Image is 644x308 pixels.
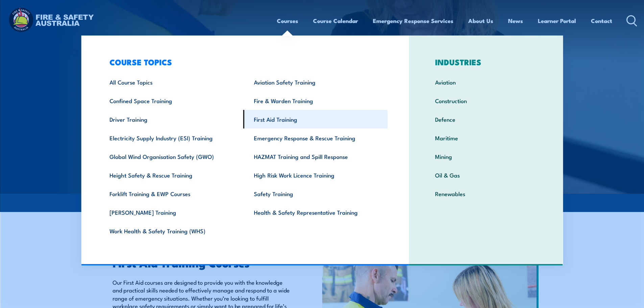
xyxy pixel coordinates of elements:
[468,12,493,30] a: About Us
[425,57,547,67] h3: INDUSTRIES
[99,166,243,184] a: Height Safety & Rescue Training
[113,258,291,267] h2: First Aid Training Courses
[243,184,388,203] a: Safety Training
[243,203,388,221] a: Health & Safety Representative Training
[99,128,243,147] a: Electricity Supply Industry (ESI) Training
[99,147,243,166] a: Global Wind Organisation Safety (GWO)
[538,12,576,30] a: Learner Portal
[99,73,243,91] a: All Course Topics
[243,166,388,184] a: High Risk Work Licence Training
[99,57,388,67] h3: COURSE TOPICS
[591,12,612,30] a: Contact
[243,91,388,110] a: Fire & Warden Training
[373,12,453,30] a: Emergency Response Services
[425,128,547,147] a: Maritime
[243,73,388,91] a: Aviation Safety Training
[425,91,547,110] a: Construction
[243,128,388,147] a: Emergency Response & Rescue Training
[425,110,547,128] a: Defence
[425,166,547,184] a: Oil & Gas
[313,12,358,30] a: Course Calendar
[425,147,547,166] a: Mining
[425,184,547,203] a: Renewables
[99,110,243,128] a: Driver Training
[508,12,523,30] a: News
[99,203,243,221] a: [PERSON_NAME] Training
[277,12,298,30] a: Courses
[243,147,388,166] a: HAZMAT Training and Spill Response
[99,221,243,240] a: Work Health & Safety Training (WHS)
[99,184,243,203] a: Forklift Training & EWP Courses
[99,91,243,110] a: Confined Space Training
[243,110,388,128] a: First Aid Training
[425,73,547,91] a: Aviation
